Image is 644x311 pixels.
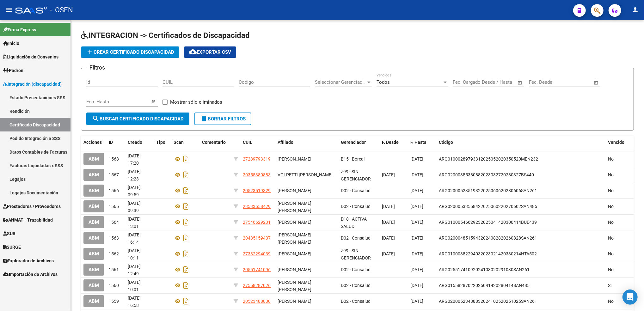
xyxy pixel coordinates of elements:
span: ANMAT - Trazabilidad [3,216,53,223]
span: 1566 [109,188,119,193]
span: Explorador de Archivos [3,257,54,264]
button: Open calendar [150,99,157,106]
i: Descargar documento [182,170,190,180]
span: 27382294039 [243,251,271,256]
input: Fecha fin [484,79,515,85]
input: Fecha fin [560,79,591,85]
span: Todos [377,79,390,85]
span: 1560 [109,283,119,288]
span: ABM [89,235,99,241]
span: D02 - Consalud [341,267,371,272]
span: Comentario [202,140,226,145]
span: No [608,220,614,225]
span: [DATE] [410,267,423,272]
span: 1561 [109,267,119,272]
i: Descargar documento [182,217,190,227]
span: [DATE] [410,188,423,193]
span: [PERSON_NAME] [PERSON_NAME] [278,201,311,213]
span: - OSEN [50,3,73,17]
span: D18 - ACTIVA SALUD [341,216,367,229]
span: Seleccionar Gerenciador [315,79,366,85]
span: ARG01558287022025041420280414SAN485 [439,283,530,288]
input: Fecha inicio [86,99,112,105]
span: ABM [89,188,99,194]
span: ABM [89,220,99,225]
span: Padrón [3,67,23,74]
datatable-header-cell: CUIL [240,136,275,149]
span: ARG02000523519322025060620280606SAN261 [439,188,537,193]
datatable-header-cell: Vencido [605,136,634,149]
span: No [608,156,614,162]
span: 1564 [109,220,119,225]
button: ABM [83,232,104,244]
span: [DATE] [382,220,395,225]
span: INTEGRACION -> Certificados de Discapacidad [81,31,250,40]
span: ABM [89,267,99,273]
datatable-header-cell: ID [106,136,125,149]
span: ARG02000523488832024102520251025SAN261 [439,299,537,304]
span: Tipo [156,140,165,145]
span: SUR [3,230,15,237]
i: Descargar documento [182,249,190,259]
span: [DATE] [382,235,395,241]
h3: Filtros [86,63,108,72]
span: [DATE] 16:14 [128,232,141,245]
span: Z99 - SIN GERENCIADOR [341,169,371,181]
span: No [608,299,614,304]
span: 1559 [109,299,119,304]
datatable-header-cell: Código [436,136,605,149]
button: ABM [83,248,104,259]
span: [PERSON_NAME] [278,188,311,193]
span: ABM [89,156,99,162]
span: ARG01000382294032023021420330214HTA502 [439,251,537,256]
span: 20523488830 [243,299,271,304]
span: [PERSON_NAME] [278,156,311,162]
span: Código [439,140,453,145]
span: [DATE] [382,251,395,256]
span: [PERSON_NAME] [PERSON_NAME] [278,232,311,245]
datatable-header-cell: Comentario [199,136,231,149]
mat-icon: menu [5,6,13,14]
span: 23533558429 [243,204,271,209]
span: Importación de Archivos [3,271,58,278]
button: ABM [83,264,104,275]
span: No [608,204,614,209]
mat-icon: cloud_download [189,48,197,56]
span: 20551741096 [243,267,271,272]
span: ARG02000485159432024082820260828SAN261 [439,235,537,241]
span: D02 - Consalud [341,188,371,193]
span: [DATE] [410,156,423,162]
span: VOLPETTI [PERSON_NAME] [278,172,333,177]
mat-icon: add [86,48,94,56]
span: ABM [89,251,99,257]
button: Buscar Certificado Discapacidad [86,113,189,125]
span: 27558287026 [243,283,271,288]
i: Descargar documento [182,296,190,306]
i: Descargar documento [182,201,190,211]
span: [DATE] [410,172,423,177]
span: CUIL [243,140,252,145]
span: D02 - Consalud [341,283,371,288]
span: [DATE] 12:49 [128,264,141,276]
span: 1567 [109,172,119,177]
span: 1568 [109,156,119,162]
span: No [608,251,614,256]
span: Integración (discapacidad) [3,81,62,88]
span: ABM [89,283,99,289]
button: ABM [83,169,104,180]
span: 1562 [109,251,119,256]
button: Open calendar [593,79,600,86]
span: Buscar Certificado Discapacidad [92,116,184,122]
span: [DATE] 09:39 [128,201,141,213]
input: Fecha fin [118,99,148,105]
span: Crear Certificado Discapacidad [86,49,174,55]
button: Crear Certificado Discapacidad [81,46,179,58]
datatable-header-cell: Afiliado [275,136,338,149]
button: Open calendar [517,79,524,86]
span: F. Desde [382,140,399,145]
span: Prestadores / Proveedores [3,203,61,210]
datatable-header-cell: Gerenciador [338,136,379,149]
span: ARG02000533558422025060220270602SAN485 [439,204,537,209]
button: Borrar Filtros [194,113,251,125]
span: 20485159437 [243,235,271,241]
